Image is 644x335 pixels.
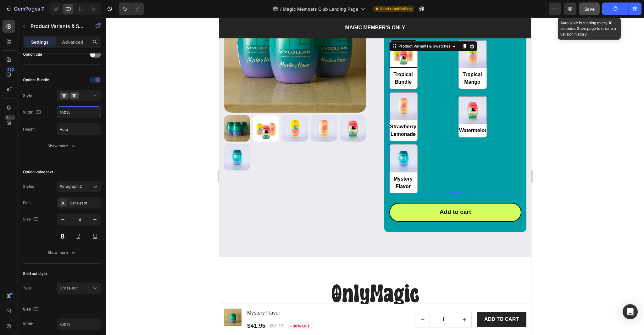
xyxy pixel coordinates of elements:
div: Show more [47,143,77,149]
div: Width [23,108,42,117]
strong: MAGIC MEMBER'S ONLY [126,7,186,13]
div: Product Variants & Swatches [178,26,232,31]
button: Paragraph 2 [57,181,101,192]
div: Show more [47,249,77,256]
div: 450 [6,67,15,72]
p: Advanced [62,39,83,45]
button: ADD TO CART [258,294,307,309]
span: Tropical Mango [239,50,267,71]
div: Size [23,215,40,224]
button: Cross-out [57,282,101,294]
span: Tropical Bundle [170,50,198,71]
div: Add to cart [220,191,252,198]
span: Magic Members Club Landing Page [283,6,358,12]
iframe: Design area [219,18,531,335]
div: Option value text [23,169,53,175]
span: Save [584,6,595,12]
button: Save [579,3,600,15]
span: OnlyMagic [113,263,200,288]
button: 7 [3,3,47,15]
span: Strawberry Lemonade [170,102,198,124]
div: Width [23,321,33,327]
div: Undo/Redo [119,3,144,15]
div: Styles [23,184,34,189]
button: Show more [23,140,101,152]
div: Open Intercom Messenger [623,304,638,319]
span: Watermelon [239,106,267,120]
div: Height [23,126,35,132]
span: Need republishing [380,6,412,12]
span: Mystery Flavor [170,154,198,176]
button: Show more [23,247,101,258]
span: Cross-out [60,286,78,290]
div: Font [23,200,31,206]
div: Type [23,285,32,291]
div: Size [23,305,40,314]
div: Option title [23,52,42,57]
button: increment [238,294,252,310]
div: Style [23,93,32,98]
p: Settings [31,39,49,45]
input: Auto [57,318,101,330]
span: / [280,6,281,12]
div: Beta [5,115,15,120]
input: Auto [57,107,101,118]
div: Sans-serif [70,200,99,206]
div: Sold out style [23,271,47,276]
div: ADD TO CART [265,298,300,305]
span: Paragraph 2 [60,184,82,189]
button: Add to cart [170,185,302,204]
p: Product Variants & Swatches [31,22,84,30]
p: 7 [41,5,44,13]
input: Auto [57,124,101,135]
div: Option: Bundle [23,77,49,83]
